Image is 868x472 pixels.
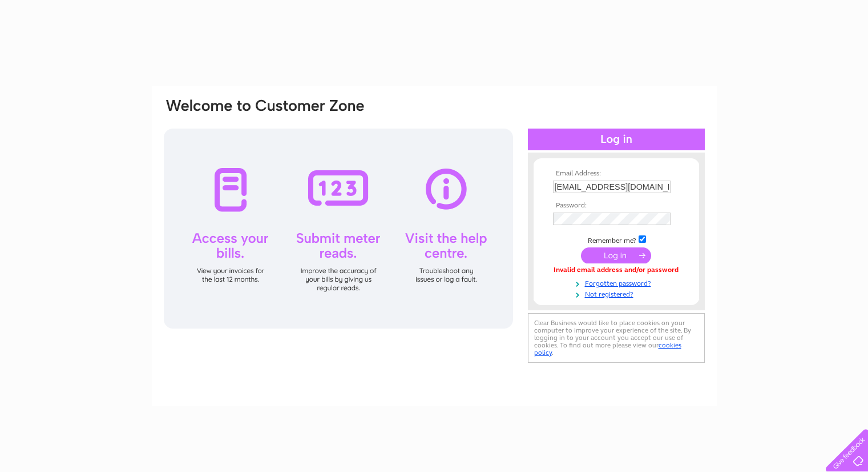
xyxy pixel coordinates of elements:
[528,313,705,363] div: Clear Business would like to place cookies on your computer to improve your experience of the sit...
[553,288,683,299] a: Not registered?
[550,234,683,245] td: Remember me?
[550,202,683,210] th: Password:
[553,277,683,288] a: Forgotten password?
[581,247,651,263] input: Submit
[553,266,680,274] div: Invalid email address and/or password
[534,341,681,357] a: cookies policy
[550,170,683,178] th: Email Address:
